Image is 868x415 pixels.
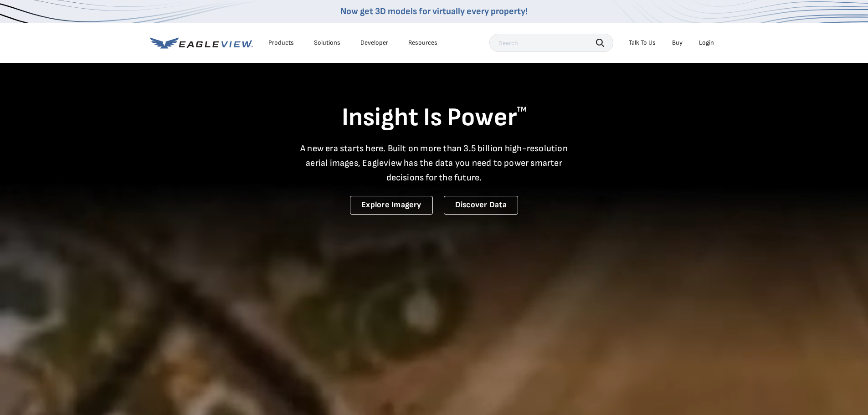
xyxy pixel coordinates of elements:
div: Products [268,39,294,47]
a: Now get 3D models for virtually every property! [340,6,528,17]
div: Login [699,39,714,47]
h1: Insight Is Power [150,102,719,134]
a: Explore Imagery [350,196,433,215]
p: A new era starts here. Built on more than 3.5 billion high-resolution aerial images, Eagleview ha... [295,141,574,185]
input: Search [489,34,613,52]
a: Buy [672,39,683,47]
div: Talk To Us [629,39,656,47]
a: Developer [360,39,388,47]
sup: TM [517,105,527,114]
div: Resources [408,39,437,47]
div: Solutions [314,39,340,47]
a: Discover Data [444,196,518,215]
